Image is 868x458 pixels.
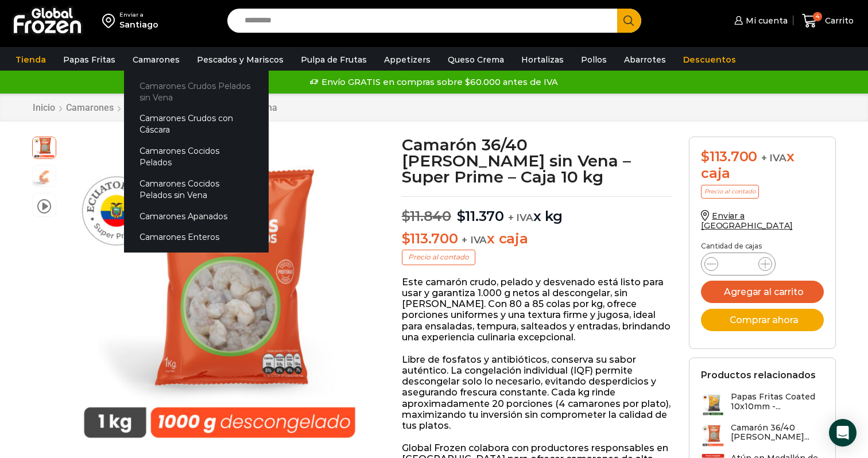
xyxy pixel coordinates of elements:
a: Camarones Cocidos Pelados [124,141,269,173]
h2: Productos relacionados [701,370,816,381]
p: x caja [402,231,672,247]
a: 4 Carrito [799,7,857,34]
span: $ [402,208,410,224]
p: Libre de fosfatos y antibióticos, conserva su sabor auténtico. La congelación individual (IQF) pe... [402,354,672,431]
a: Pulpa de Frutas [295,49,373,71]
h3: Papas Fritas Coated 10x10mm -... [731,392,824,412]
a: Inicio [32,102,56,113]
a: Camarones Apanados [124,205,269,227]
a: Camarones [65,102,114,113]
span: + IVA [462,234,487,246]
a: Camarones Crudos con Cáscara [124,108,269,141]
a: Queso Crema [442,49,510,71]
p: x kg [402,196,672,225]
a: Appetizers [378,49,436,71]
a: Abarrotes [618,49,672,71]
a: Enviar a [GEOGRAPHIC_DATA] [701,211,793,231]
span: $ [457,208,466,224]
p: Cantidad de cajas [701,242,824,250]
a: Descuentos [677,49,742,71]
bdi: 113.700 [701,148,757,165]
nav: Breadcrumb [32,102,278,113]
a: Tienda [10,49,52,71]
div: Enviar a [119,11,158,19]
a: Papas Fritas Coated 10x10mm -... [701,392,824,417]
div: Santiago [119,19,158,30]
span: 4 [813,12,822,21]
a: Mi cuenta [731,9,788,32]
p: Precio al contado [701,185,759,199]
a: Camarones Cocidos Pelados sin Vena [124,173,269,206]
button: Search button [617,9,641,33]
a: Papas Fritas [57,49,121,71]
input: Product quantity [727,256,749,272]
span: $ [402,230,410,247]
a: Hortalizas [516,49,569,71]
p: Este camarón crudo, pelado y desvenado está listo para usar y garantiza 1.000 g netos al desconge... [402,277,672,343]
p: Precio al contado [402,250,475,265]
span: Carrito [822,15,854,26]
img: PM04004040 [62,137,377,452]
span: + IVA [508,212,533,223]
a: Pescados y Mariscos [191,49,289,71]
a: Camarones Crudos Pelados sin Vena [124,75,269,108]
span: camaron-sin-cascara [33,165,56,188]
a: Camarones Enteros [124,227,269,248]
button: Agregar al carrito [701,281,824,303]
span: Mi cuenta [743,15,788,26]
span: $ [701,148,710,165]
bdi: 11.840 [402,208,451,224]
button: Comprar ahora [701,309,824,331]
span: + IVA [761,152,786,164]
a: Pollos [575,49,613,71]
div: 1 / 3 [62,137,377,452]
h3: Camarón 36/40 [PERSON_NAME]... [731,423,824,443]
a: Camarones [127,49,185,71]
a: Camarón 36/40 [PERSON_NAME]... [701,423,824,448]
bdi: 113.700 [402,230,458,247]
div: Open Intercom Messenger [829,419,857,447]
img: address-field-icon.svg [102,11,119,30]
span: PM04004040 [33,135,56,158]
div: x caja [701,149,824,182]
bdi: 11.370 [457,208,504,224]
h1: Camarón 36/40 [PERSON_NAME] sin Vena – Super Prime – Caja 10 kg [402,137,672,185]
